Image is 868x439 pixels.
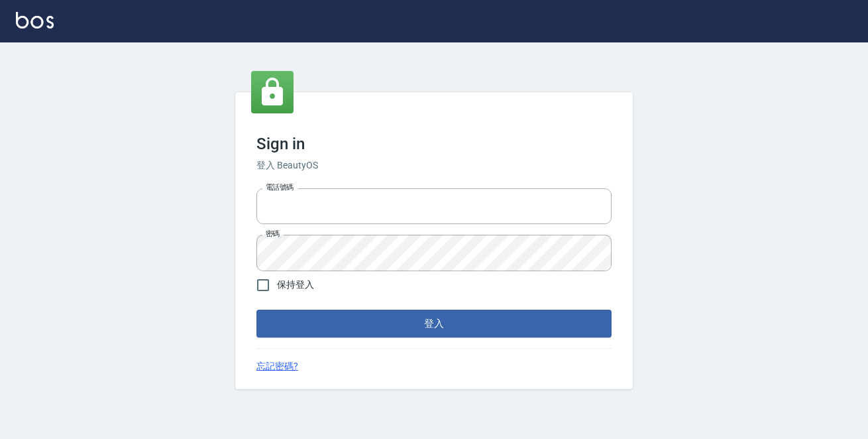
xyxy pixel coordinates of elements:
span: 保持登入 [277,278,314,292]
img: Logo [16,12,54,29]
a: 忘記密碼? [256,359,298,373]
label: 電話號碼 [266,182,294,192]
label: 密碼 [266,229,280,239]
h6: 登入 BeautyOS [256,158,612,172]
button: 登入 [256,310,612,338]
h3: Sign in [256,135,612,153]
